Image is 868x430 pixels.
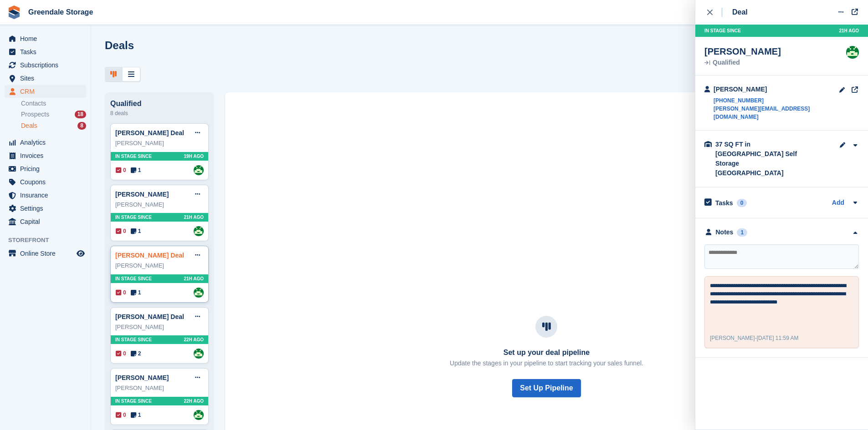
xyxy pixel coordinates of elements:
a: menu [5,247,86,260]
a: [PHONE_NUMBER] [714,96,839,105]
span: 1 [131,166,141,174]
div: Notes [716,228,734,237]
a: menu [5,46,86,58]
a: menu [5,149,86,162]
a: Deals 8 [21,121,86,131]
span: Tasks [20,46,75,58]
span: 21H AGO [839,27,859,34]
span: 22H AGO [184,398,204,405]
span: Coupons [20,176,75,188]
h3: Set up your deal pipeline [450,349,643,357]
span: In stage since [115,153,152,160]
div: [PERSON_NAME] [115,384,204,393]
span: 22H AGO [184,336,204,343]
span: Capital [20,215,75,228]
button: Set Up Pipeline [512,379,580,397]
a: [PERSON_NAME] [115,374,169,381]
span: In stage since [115,336,152,343]
span: 0 [116,411,126,419]
a: Prospects 18 [21,110,86,119]
span: 1 [131,411,141,419]
a: Jon [194,165,204,175]
span: Invoices [20,149,75,162]
div: [PERSON_NAME] [714,85,839,94]
a: Preview store [75,248,86,259]
div: [PERSON_NAME] [115,261,204,270]
img: Jon [194,288,204,298]
span: 21H AGO [184,275,204,282]
span: In stage since [115,275,152,282]
div: 8 [77,122,86,130]
a: [PERSON_NAME][EMAIL_ADDRESS][DOMAIN_NAME] [714,105,839,121]
a: Contacts [21,99,86,108]
span: 0 [116,166,126,174]
a: menu [5,162,86,175]
span: 2 [131,349,141,358]
div: 0 [737,199,747,207]
a: menu [5,85,86,98]
img: Jon [194,349,204,359]
div: Deal [732,7,748,18]
a: Jon [194,226,204,236]
div: Qualified [110,100,209,108]
span: 0 [116,227,126,235]
div: 37 SQ FT in [GEOGRAPHIC_DATA] Self Storage [GEOGRAPHIC_DATA] [715,140,806,178]
span: Subscriptions [20,59,75,71]
div: 18 [75,111,86,118]
span: 1 [131,227,141,235]
div: [PERSON_NAME] [115,139,204,148]
h2: Tasks [715,199,733,207]
span: In stage since [704,27,741,34]
div: Qualified [704,60,781,66]
span: 1 [131,288,141,297]
a: menu [5,215,86,228]
span: Storefront [8,236,91,245]
div: - [710,334,799,342]
span: CRM [20,85,75,98]
a: menu [5,32,86,45]
span: Sites [20,72,75,85]
span: 19H AGO [184,153,204,160]
span: Analytics [20,136,75,149]
img: Jon [846,46,859,59]
p: Update the stages in your pipeline to start tracking your sales funnel. [450,359,643,368]
span: In stage since [115,214,152,221]
span: Online Store [20,247,75,260]
span: 0 [116,288,126,297]
a: menu [5,202,86,215]
div: [PERSON_NAME] [115,200,204,209]
div: 8 deals [110,108,209,119]
a: [PERSON_NAME] [115,191,169,198]
a: menu [5,72,86,85]
a: Greendale Storage [25,5,97,20]
span: Insurance [20,189,75,202]
span: 21H AGO [184,214,204,221]
span: [PERSON_NAME] [710,335,755,341]
img: stora-icon-8386f47178a22dfd0bd8f6a31ec36ba5ce8667c1dd55bd0f319d3a0aa187defe.svg [7,5,21,19]
span: 0 [116,349,126,358]
span: Prospects [21,110,49,119]
span: In stage since [115,398,152,405]
span: Settings [20,202,75,215]
span: [DATE] 11:59 AM [757,335,799,341]
a: menu [5,176,86,188]
span: Deals [21,121,37,130]
span: Pricing [20,162,75,175]
a: [PERSON_NAME] Deal [115,129,184,137]
a: menu [5,189,86,202]
a: menu [5,136,86,149]
span: Home [20,32,75,45]
div: 1 [737,228,747,237]
a: [PERSON_NAME] Deal [115,252,184,259]
a: [PERSON_NAME] Deal [115,313,184,320]
h1: Deals [105,39,134,51]
img: Jon [194,410,204,420]
a: menu [5,59,86,71]
a: Add [832,198,844,208]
